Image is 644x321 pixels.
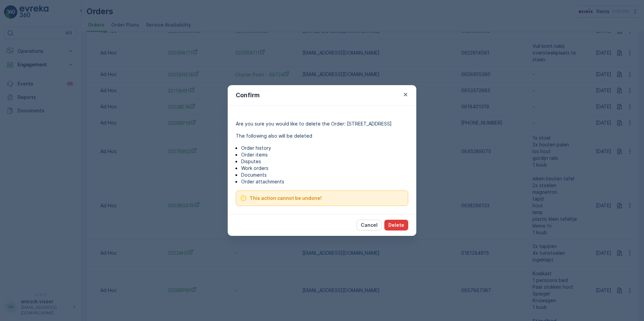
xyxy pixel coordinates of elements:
p: Work orders [241,165,408,172]
p: Delete [388,222,404,228]
p: Disputes [241,158,408,165]
p: Are you sure you would like to delete the Order: [STREET_ADDRESS] [236,120,408,127]
p: Order items [241,151,408,158]
p: Confirm [236,91,260,100]
p: Documents [241,172,408,178]
p: Order history [241,145,408,151]
p: The following also will be deleted [236,133,408,139]
span: This action cannot be undone! [250,195,322,202]
p: Order attachments [241,178,408,185]
button: Cancel [357,220,382,230]
p: Cancel [361,222,378,228]
button: Delete [384,220,408,230]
